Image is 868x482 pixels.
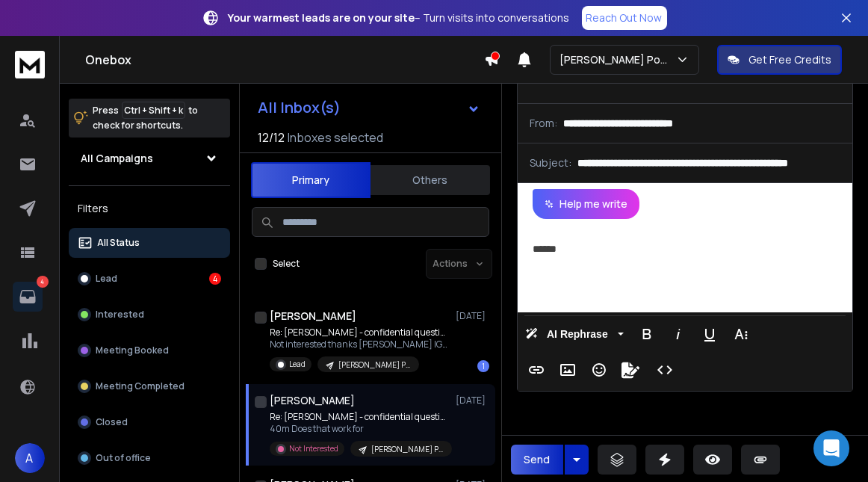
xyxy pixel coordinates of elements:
div: 1 [477,360,489,372]
p: Interested [96,309,144,321]
button: All Status [69,228,230,258]
p: Re: [PERSON_NAME] - confidential question [270,411,449,423]
button: A [15,443,45,473]
button: Send [511,445,563,475]
h3: Inboxes selected [288,129,383,146]
label: Select [273,258,300,270]
p: Not interested thanks [PERSON_NAME] IGE - [270,339,449,350]
h1: [PERSON_NAME] [270,393,355,408]
button: More Text [727,319,755,349]
button: Out of office [69,443,230,473]
p: Meeting Completed [96,380,185,392]
strong: Your warmest leads are on your site [229,10,415,25]
button: Emoticons [585,355,613,385]
button: Bold (Ctrl+B) [633,319,661,349]
button: Primary [251,162,371,198]
p: Reach Out Now [586,10,663,25]
div: Open Intercom Messenger [813,430,849,466]
h3: Filters [69,198,230,219]
button: Lead4 [69,264,230,294]
p: 40m Does that work for [270,423,449,435]
h1: Onebox [85,51,484,69]
h1: All Campaigns [81,151,153,166]
h1: All Inbox(s) [258,100,341,115]
a: Reach Out Now [582,6,667,30]
p: Press to check for shortcuts. [93,103,198,133]
p: Get Free Credits [748,52,831,67]
p: Re: [PERSON_NAME] - confidential question [270,327,449,339]
span: 12 / 12 [258,129,285,146]
button: Closed [69,407,230,437]
p: [PERSON_NAME] Point [559,52,675,67]
p: 4 [37,276,49,288]
a: 4 [13,282,43,312]
button: Italic (Ctrl+I) [664,319,692,349]
button: Code View [651,355,679,385]
button: All Inbox(s) [246,93,492,123]
p: Not Interested [289,443,338,454]
button: Insert Image (Ctrl+P) [554,355,582,385]
p: All Status [97,237,140,249]
button: Underline (Ctrl+U) [695,319,724,349]
button: Interested [69,300,230,330]
button: All Campaigns [69,143,230,173]
p: [PERSON_NAME] Point [338,359,410,371]
p: From: [530,116,557,131]
p: Meeting Booked [96,344,169,356]
button: Meeting Booked [69,336,230,365]
button: AI Rephrase [522,319,627,349]
div: 4 [209,273,221,285]
p: [DATE] [456,395,489,407]
span: AI Rephrase [544,328,611,341]
p: Out of office [96,452,151,464]
button: Others [371,164,490,197]
button: Signature [616,355,645,385]
p: Lead [96,273,117,285]
button: Meeting Completed [69,371,230,401]
button: Help me write [533,189,639,219]
button: Get Free Credits [717,45,842,75]
h1: [PERSON_NAME] [270,309,356,324]
img: logo [15,51,45,78]
p: Closed [96,416,128,428]
p: Subject: [530,155,571,170]
p: – Turn visits into conversations [229,10,570,25]
p: Lead [289,359,306,370]
span: Ctrl + Shift + k [122,102,185,119]
p: [PERSON_NAME] Point [371,444,443,455]
p: [DATE] [456,310,489,322]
